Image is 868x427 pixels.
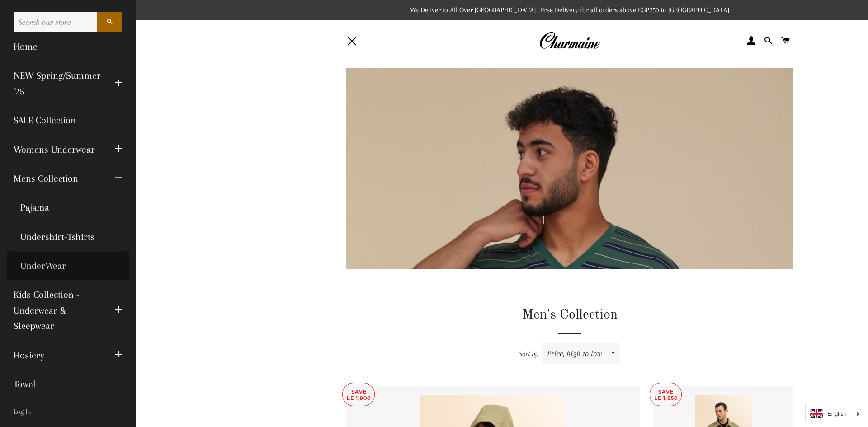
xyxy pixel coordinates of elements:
a: NEW Spring/Summer '25 [7,61,108,106]
img: Charmaine Egypt [539,31,600,51]
a: Mens Collection [7,164,108,193]
i: English [827,411,847,417]
a: Hosiery [7,341,108,370]
p: Save LE 1,900 [343,383,374,406]
a: English [810,409,859,418]
h1: Men's Collection [346,305,793,324]
input: Search our store [14,12,97,32]
a: Home [7,32,129,61]
ul: Mens Collection [7,193,129,280]
a: SALE Collection [7,106,129,135]
span: Sort by [519,350,538,358]
a: Undershirt-Tshirts [7,222,129,251]
a: UnderWear [7,251,129,280]
a: Towel [7,370,129,399]
a: Pajama [7,193,129,222]
a: Womens Underwear [7,135,108,164]
p: Save LE 1,850 [650,383,681,406]
a: Log In [7,403,129,421]
a: Kids Collection - Underwear & Sleepwear [7,280,108,340]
